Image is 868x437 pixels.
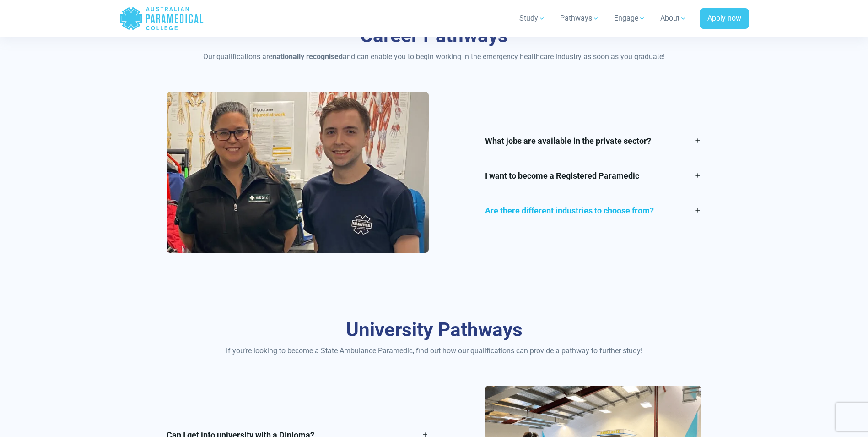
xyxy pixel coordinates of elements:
[609,5,651,31] a: Engage
[655,5,692,31] a: About
[119,4,204,33] a: Australian Paramedical College
[485,124,701,158] a: What jobs are available in the private sector?
[514,5,551,31] a: Study
[272,52,343,61] strong: nationally recognised
[167,318,702,342] h3: University Pathways
[555,5,605,31] a: Pathways
[167,345,702,356] p: If you’re looking to become a State Ambulance Paramedic, find out how our qualifications can prov...
[485,158,701,193] a: I want to become a Registered Paramedic
[167,51,702,62] p: Our qualifications are and can enable you to begin working in the emergency healthcare industry a...
[485,193,701,228] a: Are there different industries to choose from?
[700,8,749,29] a: Apply now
